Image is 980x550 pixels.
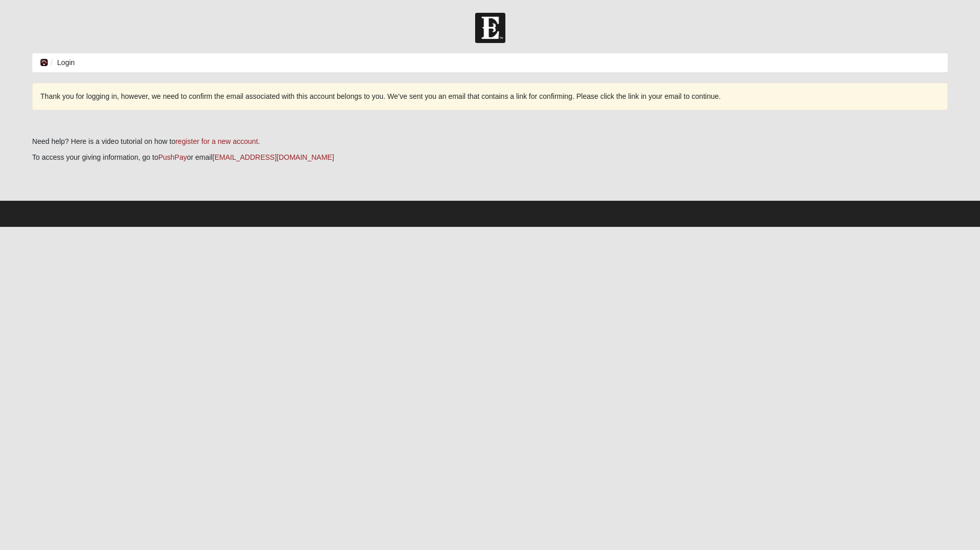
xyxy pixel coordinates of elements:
[48,57,75,68] li: Login
[32,136,948,147] p: Need help? Here is a video tutorial on how to .
[158,153,187,161] a: PushPay
[213,153,334,161] a: [EMAIL_ADDRESS][DOMAIN_NAME]
[475,13,505,43] img: Church of Eleven22 Logo
[32,152,948,163] p: To access your giving information, go to or email
[175,137,258,145] a: register for a new account
[32,83,948,110] div: Thank you for logging in, however, we need to confirm the email associated with this account belo...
